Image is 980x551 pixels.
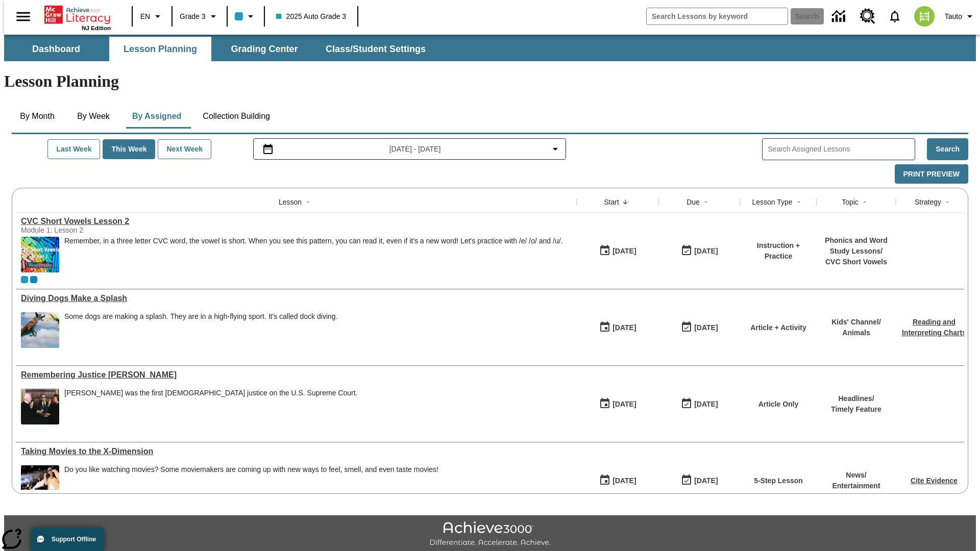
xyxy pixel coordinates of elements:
div: Home [44,4,111,31]
a: Notifications [881,3,908,30]
div: Some dogs are making a splash. They are in a high-flying sport. It's called dock diving. [64,312,337,348]
button: 08/18/25: First time the lesson was available [596,318,640,337]
button: Sort [302,196,314,208]
div: CVC Short Vowels Lesson 2 [21,217,572,226]
div: Lesson [279,197,302,207]
p: Timely Feature [831,404,881,415]
button: Lesson Planning [109,37,211,61]
button: 08/18/25: First time the lesson was available [596,471,640,490]
p: Phonics and Word Study Lessons / [822,235,891,257]
div: Lesson Type [752,197,792,207]
a: Taking Movies to the X-Dimension, Lessons [21,447,572,456]
svg: Collapse Date Range Filter [549,143,561,155]
a: CVC Short Vowels Lesson 2, Lessons [21,217,572,226]
div: Some dogs are making a splash. They are in a high-flying sport. It's called dock diving. [64,312,337,321]
button: 08/18/25: Last day the lesson can be accessed [677,394,721,414]
div: Start [604,197,619,207]
div: [DATE] [694,245,718,258]
button: 08/18/25: First time the lesson was available [596,241,640,261]
p: Instruction + Practice [745,240,812,262]
div: OL 2025 Auto Grade 4 [30,276,37,283]
button: Next Week [158,139,211,159]
button: By Week [68,104,119,129]
a: Resource Center, Will open in new tab [854,3,881,30]
button: 08/18/25: Last day the lesson can be accessed [677,241,721,261]
a: Diving Dogs Make a Splash, Lessons [21,294,572,303]
button: 08/18/25: Last day the lesson can be accessed [677,318,721,337]
a: Data Center [826,3,854,31]
button: Class/Student Settings [317,37,434,61]
button: Sort [700,196,712,208]
div: Taking Movies to the X-Dimension [21,447,572,456]
div: [DATE] [694,321,718,334]
p: Headlines / [831,393,881,404]
div: Current Class [21,276,28,283]
div: Topic [842,197,859,207]
button: Collection Building [194,104,278,129]
button: Sort [793,196,805,208]
p: Kids' Channel / [831,317,881,328]
button: Select the date range menu item [258,143,562,155]
p: Remember, in a three letter CVC word, the vowel is short. When you see this pattern, you can read... [64,237,562,245]
img: A dog is jumping high in the air in an attempt to grab a yellow toy with its mouth. [21,312,59,348]
button: Sort [859,196,871,208]
div: Strategy [915,197,941,207]
input: Search Assigned Lessons [768,142,915,157]
button: 08/18/25: First time the lesson was available [596,394,640,414]
span: EN [140,11,150,22]
p: Article Only [758,399,799,410]
div: SubNavbar [4,35,976,61]
div: [DATE] [612,245,636,258]
a: Home [44,5,111,25]
button: Sort [941,196,953,208]
p: CVC Short Vowels [822,257,891,267]
div: Remembering Justice O'Connor [21,370,572,380]
button: Grading Center [213,37,315,61]
button: Profile/Settings [941,7,980,26]
p: News / [832,470,880,481]
img: Achieve3000 Differentiate Accelerate Achieve [429,521,551,547]
div: [DATE] [694,474,718,487]
button: Dashboard [5,37,107,61]
span: Grade 3 [180,11,206,22]
button: Support Offline [31,528,104,551]
div: [DATE] [612,474,636,487]
button: Language: EN, Select a language [136,7,168,26]
button: By Assigned [124,104,189,129]
div: Due [687,197,700,207]
img: Panel in front of the seats sprays water mist to the happy audience at a 4DX-equipped theater. [21,465,59,501]
p: Do you like watching movies? Some moviemakers are coming up with new ways to feel, smell, and eve... [64,465,438,474]
span: 2025 Auto Grade 3 [276,11,347,22]
button: Open side menu [8,2,38,32]
span: Support Offline [52,536,96,543]
button: Last Week [47,139,100,159]
div: [PERSON_NAME] was the first [DEMOGRAPHIC_DATA] justice on the U.S. Supreme Court. [64,389,357,397]
a: Reading and Interpreting Charts [902,318,966,337]
span: Tauto [945,11,962,22]
img: CVC Short Vowels Lesson 2. [21,237,59,272]
button: Search [927,138,968,160]
div: Sandra Day O'Connor was the first female justice on the U.S. Supreme Court. [64,389,357,424]
input: search field [647,8,788,24]
button: Select a new avatar [908,3,941,30]
span: NJ Edition [82,25,111,31]
span: [DATE] - [DATE] [389,144,441,155]
h1: Lesson Planning [4,72,976,91]
a: Cite Evidence [911,477,958,485]
div: Do you like watching movies? Some moviemakers are coming up with new ways to feel, smell, and eve... [64,465,438,501]
button: 08/24/25: Last day the lesson can be accessed [677,471,721,490]
div: [DATE] [612,321,636,334]
p: Article + Activity [750,322,806,333]
button: Sort [619,196,631,208]
div: Remember, in a three letter CVC word, the vowel is short. When you see this pattern, you can read... [64,237,562,272]
p: Animals [831,328,881,338]
div: Module 1: Lesson 2 [21,226,174,234]
div: [DATE] [694,398,718,411]
button: This Week [103,139,155,159]
p: 5-Step Lesson [754,475,803,486]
